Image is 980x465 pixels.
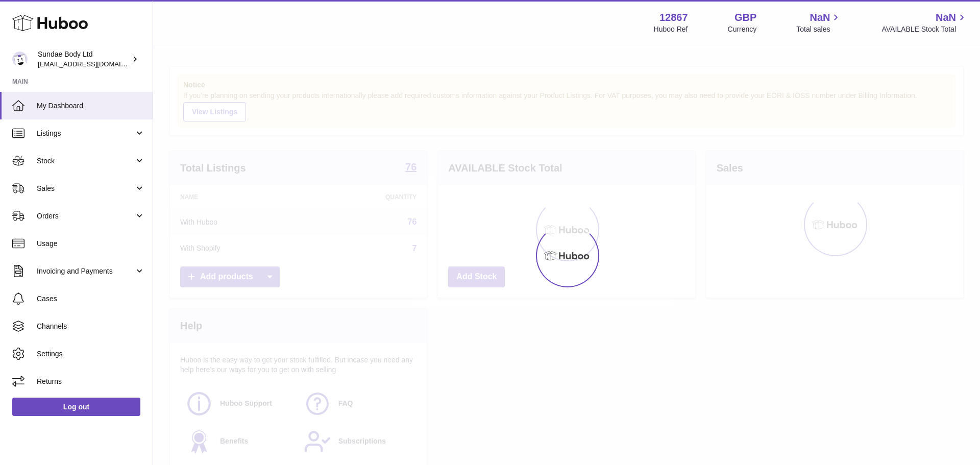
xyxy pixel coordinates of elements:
[37,294,145,304] span: Cases
[37,101,145,111] span: My Dashboard
[796,25,842,34] span: Total sales
[37,322,145,331] span: Channels
[37,239,145,249] span: Usage
[37,377,145,386] span: Returns
[38,50,130,69] div: Sundae Body Ltd
[37,156,134,166] span: Stock
[936,11,956,25] span: NaN
[796,11,842,34] a: NaN Total sales
[37,129,134,138] span: Listings
[881,25,968,34] span: AVAILABLE Stock Total
[659,11,688,25] strong: 12867
[38,60,150,68] span: [EMAIL_ADDRESS][DOMAIN_NAME]
[734,11,756,25] strong: GBP
[12,398,140,416] a: Log out
[37,184,134,193] span: Sales
[810,11,830,25] span: NaN
[12,52,28,67] img: internalAdmin-12867@internal.huboo.com
[37,349,145,359] span: Settings
[881,11,968,34] a: NaN AVAILABLE Stock Total
[728,25,757,34] div: Currency
[37,266,134,276] span: Invoicing and Payments
[654,25,688,34] div: Huboo Ref
[37,211,134,221] span: Orders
